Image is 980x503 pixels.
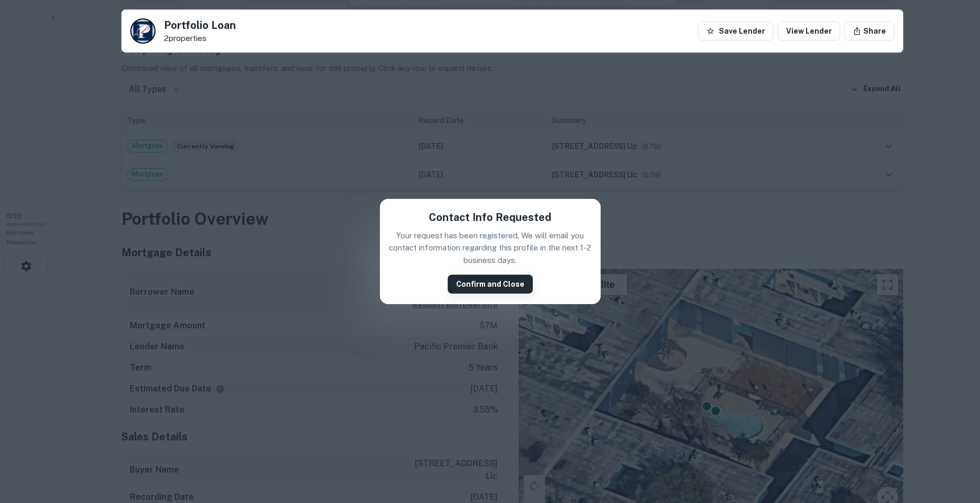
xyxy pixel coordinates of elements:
[429,209,551,225] h5: Contact Info Requested
[448,275,533,294] button: Confirm and Close
[388,229,592,267] p: Your request has been registered. We will email you contact information regarding this profile in...
[698,22,773,41] button: Save Lender
[844,22,894,41] button: Share
[164,20,236,31] h5: Portfolio Loan
[164,34,236,43] p: 2 properties
[778,22,840,41] a: View Lender
[927,419,980,469] iframe: Chat Widget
